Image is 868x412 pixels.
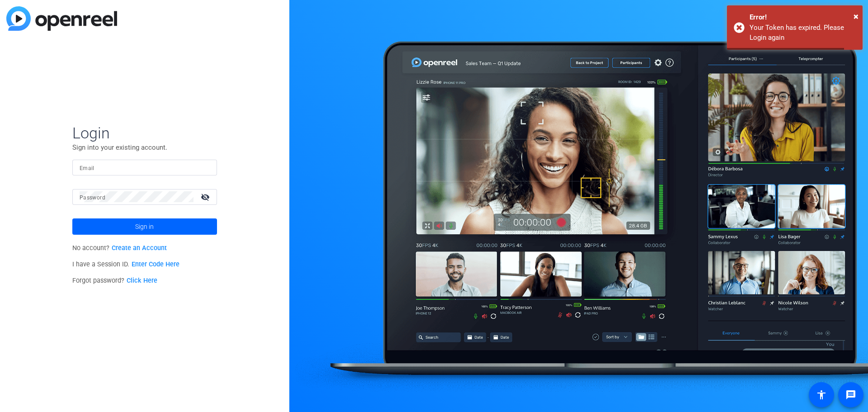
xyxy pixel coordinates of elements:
mat-icon: accessibility [816,389,827,400]
input: Enter Email Address [80,162,210,173]
mat-label: Password [80,194,105,201]
a: Enter Code Here [132,260,179,268]
div: Your Token has expired. Please Login again [750,23,856,43]
a: Click Here [127,277,157,284]
div: Error! [750,12,856,23]
button: Close [854,9,859,23]
button: Sign in [72,218,217,235]
span: Sign in [135,215,154,238]
a: Create an Account [112,244,167,252]
span: × [854,11,859,22]
span: No account? [72,244,167,252]
p: Sign into your existing account. [72,142,217,152]
mat-icon: visibility_off [195,190,217,204]
mat-icon: message [845,389,856,400]
span: Login [72,123,217,142]
img: blue-gradient.svg [6,6,117,31]
mat-label: Email [80,165,94,171]
span: I have a Session ID. [72,260,179,268]
span: Forgot password? [72,277,157,284]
